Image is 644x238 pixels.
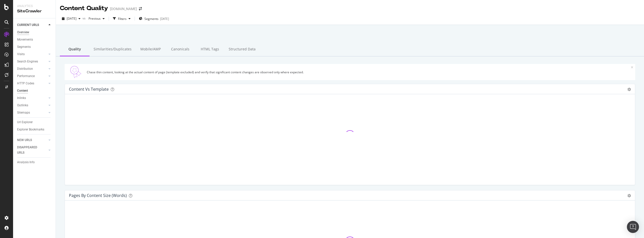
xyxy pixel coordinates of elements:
[17,59,47,64] a: Search Engines
[627,194,631,197] div: gear
[17,52,25,57] div: Visits
[110,6,137,11] div: [DOMAIN_NAME]
[17,127,44,132] div: Explorer Bookmarks
[83,16,87,20] span: vs
[17,81,47,86] a: HTTP Codes
[165,43,195,56] div: Canonicals
[60,4,108,13] div: Content Quality
[17,30,52,35] a: Overview
[17,66,47,72] a: Distribution
[17,44,52,50] a: Segments
[17,74,35,79] div: Performance
[627,88,631,91] div: gear
[17,74,47,79] a: Performance
[17,44,31,50] div: Segments
[17,22,39,28] div: CURRENT URLS
[17,160,35,165] div: Analysis Info
[118,17,127,21] div: Filters
[17,103,47,108] a: Outlinks
[137,15,171,23] button: Segments[DATE]
[627,221,639,233] div: Open Intercom Messenger
[17,66,33,72] div: Distribution
[17,95,47,101] a: Inlinks
[160,17,169,21] div: [DATE]
[17,127,52,132] a: Explorer Bookmarks
[69,87,109,92] div: Content vs Template
[111,15,133,23] button: Filters
[60,15,83,23] button: [DATE]
[17,138,47,143] a: NEW URLS
[17,37,33,42] div: Movements
[17,110,30,115] div: Sitemaps
[225,43,260,56] div: Structured Data
[17,52,47,57] a: Visits
[144,17,158,21] span: Segments
[87,70,631,74] div: Chase thin content, looking at the actual content of page (template excluded) and verify that sig...
[17,4,52,8] div: Analytics
[17,8,52,14] div: SiteCrawler
[136,43,165,56] div: Mobile/AMP
[60,43,90,56] div: Quality
[17,145,47,155] a: DISAPPEARED URLS
[17,22,47,28] a: CURRENT URLS
[17,30,29,35] div: Overview
[69,193,127,198] div: Pages by Content Size (Words)
[17,88,52,93] a: Content
[17,103,28,108] div: Outlinks
[17,88,28,93] div: Content
[17,95,26,101] div: Inlinks
[17,59,38,64] div: Search Engines
[17,145,43,155] div: DISAPPEARED URLS
[17,120,33,125] div: Url Explorer
[90,43,136,56] div: Similarities/Duplicates
[67,66,85,78] img: Quality
[139,7,142,11] div: arrow-right-arrow-left
[17,160,52,165] a: Analysis Info
[87,16,101,21] span: Previous
[17,81,34,86] div: HTTP Codes
[67,16,76,21] span: 2025 Sep. 5th
[17,37,52,42] a: Movements
[87,15,107,23] button: Previous
[17,110,47,115] a: Sitemaps
[17,138,32,143] div: NEW URLS
[17,120,52,125] a: Url Explorer
[195,43,225,56] div: HTML Tags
